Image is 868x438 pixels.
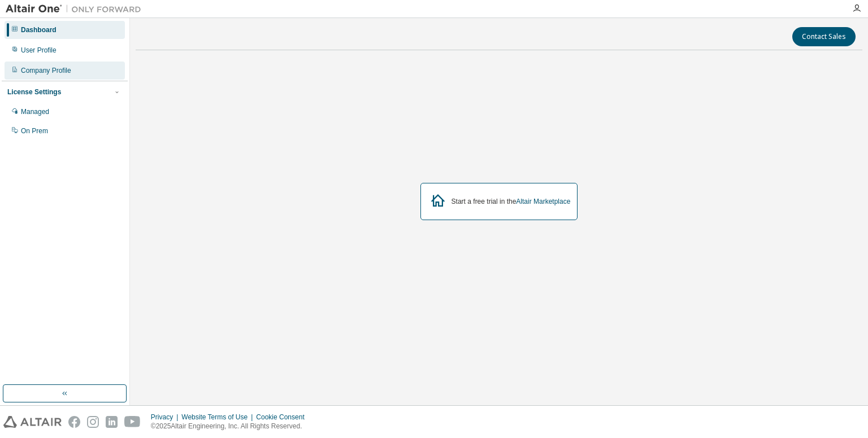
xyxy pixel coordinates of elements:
div: On Prem [21,126,48,135]
div: Cookie Consent [256,413,311,422]
p: © 2025 Altair Engineering, Inc. All Rights Reserved. [151,422,311,431]
div: License Settings [7,87,61,97]
div: Dashboard [21,25,57,34]
button: Contact Sales [792,27,856,46]
div: Website Terms of Use [181,413,256,422]
div: Managed [21,107,49,116]
img: linkedin.svg [106,416,118,428]
div: Privacy [151,413,181,422]
a: Altair Marketplace [516,198,570,205]
img: altair_logo.svg [3,416,62,428]
img: Altair One [6,3,147,15]
img: facebook.svg [68,416,80,428]
div: Start a free trial in the [452,197,571,206]
div: User Profile [21,46,57,55]
img: instagram.svg [87,416,99,428]
div: Company Profile [21,66,71,75]
img: youtube.svg [124,416,141,428]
